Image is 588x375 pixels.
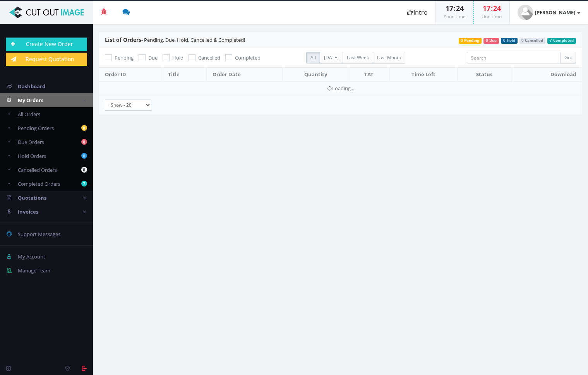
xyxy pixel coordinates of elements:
b: 0 [81,139,87,145]
span: 7 Completed [547,38,576,44]
span: All Orders [18,111,40,118]
label: Last Week [343,52,373,63]
td: Loading... [99,81,582,95]
span: Cancelled Orders [18,166,57,173]
span: : [453,3,456,13]
a: Create New Order [6,38,87,51]
span: List of Orders [105,36,141,43]
th: Order ID [99,68,162,82]
a: Intro [399,1,435,24]
span: Completed Orders [18,180,60,187]
span: 24 [493,3,501,13]
th: Title [162,68,207,82]
span: 0 Pending [459,38,482,44]
span: Invoices [18,208,38,215]
span: My Orders [18,97,43,104]
span: 24 [456,3,464,13]
b: 0 [81,153,87,159]
th: Status [458,68,511,82]
b: 0 [81,125,87,131]
span: Manage Team [18,267,50,274]
small: Your Time [444,13,466,20]
label: All [306,52,320,63]
span: Pending Orders [18,125,54,132]
th: Order Date [207,68,283,82]
span: - Pending, Due, Hold, Cancelled & Completed! [105,36,245,43]
span: 17 [446,3,453,13]
span: My Account [18,253,45,260]
input: Search [467,52,561,63]
th: Download [511,68,582,82]
span: : [490,3,493,13]
span: 0 Hold [501,38,518,44]
span: Cancelled [198,54,220,61]
input: Go! [560,52,576,63]
b: 7 [81,181,87,187]
strong: [PERSON_NAME] [535,9,575,16]
span: Support Messages [18,231,60,238]
span: Hold Orders [18,152,46,159]
span: 17 [483,3,490,13]
small: Our Time [482,13,502,20]
span: Dashboard [18,83,45,90]
label: [DATE] [320,52,343,63]
th: TAT [349,68,389,82]
span: Due Orders [18,139,44,146]
span: 0 Due [483,38,499,44]
span: 0 Cancelled [519,38,546,44]
span: Completed [235,54,261,61]
img: user_default.jpg [518,5,533,20]
span: Quantity [304,71,327,78]
span: Pending [115,54,134,61]
span: Due [148,54,158,61]
label: Last Month [373,52,405,63]
a: Request Quotation [6,53,87,66]
span: Quotations [18,194,46,201]
a: [PERSON_NAME] [510,1,588,24]
span: Hold [172,54,183,61]
b: 0 [81,167,87,173]
img: Cut Out Image [6,7,87,18]
th: Time Left [389,68,457,82]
